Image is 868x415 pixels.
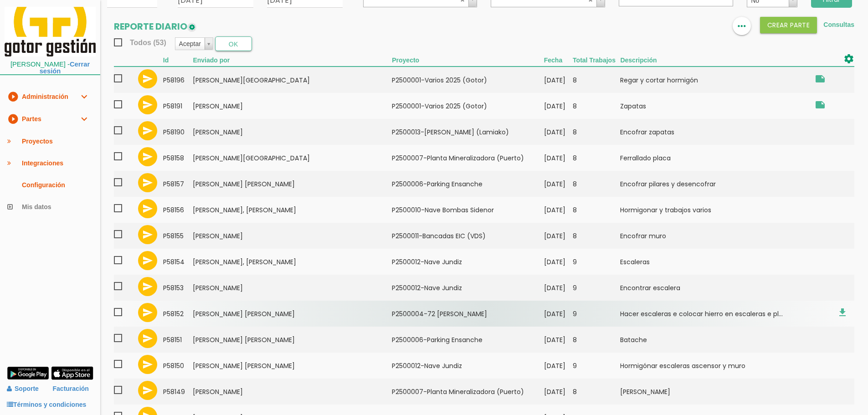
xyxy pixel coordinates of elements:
td: 8 [573,223,620,249]
span: Aceptar [179,38,201,50]
i: send [142,359,153,370]
td: 58152 [163,301,193,327]
td: 8 [573,327,620,353]
td: [PERSON_NAME] [620,379,810,405]
td: Zapatas [620,93,810,119]
i: send [142,125,153,136]
td: 58191 [163,93,193,119]
a: Facturación [53,381,89,397]
td: Ferrallado placa [620,145,810,171]
td: 58154 [163,249,193,275]
td: 58155 [163,223,193,249]
td: [PERSON_NAME], [PERSON_NAME] [193,197,392,223]
td: [PERSON_NAME][GEOGRAPHIC_DATA] [193,67,392,93]
td: Regar y cortar hormigón [620,67,810,93]
i: Bidegorri [815,73,826,84]
td: Batache [620,327,810,353]
td: P2500006-Parking Ensanche [392,327,544,353]
td: [DATE] [544,145,573,171]
td: Hormigonar y trabajos varios [620,197,810,223]
td: Encontrar escalera [620,275,810,301]
a: Términos y condiciones [7,401,86,408]
td: 9 [573,249,620,275]
td: [DATE] [544,301,573,327]
td: [DATE] [544,93,573,119]
td: 58157 [163,171,193,197]
td: P2500007-Planta Mineralizadora (Puerto) [392,379,544,405]
td: 9 [573,275,620,301]
td: 8 [573,145,620,171]
td: 8 [573,197,620,223]
i: Zaramillo [815,99,826,110]
th: Fecha [544,53,573,67]
a: Cerrar sesión [40,61,90,75]
td: [PERSON_NAME] [193,93,392,119]
i: send [142,73,153,84]
button: OK [215,36,252,51]
td: 58190 [163,119,193,145]
img: google-play.png [7,366,49,380]
i: expand_more [78,108,89,130]
th: Descripción [620,53,810,67]
td: [DATE] [544,67,573,93]
td: P2500007-Planta Mineralizadora (Puerto) [392,145,544,171]
td: 58196 [163,67,193,93]
td: 8 [573,67,620,93]
i: send [142,385,153,396]
td: P2500001-Varios 2025 (Gotor) [392,67,544,93]
td: [DATE] [544,119,573,145]
td: 8 [573,379,620,405]
td: [DATE] [544,249,573,275]
a: Crear PARTE [760,21,817,28]
td: 58151 [163,327,193,353]
td: [DATE] [544,223,573,249]
td: [DATE] [544,275,573,301]
i: play_circle_filled [7,108,18,130]
td: P2500006-Parking Ensanche [392,171,544,197]
img: itcons-logo [5,7,96,56]
th: Id [163,53,193,67]
i: settings [843,53,854,64]
a: Soporte [7,385,39,392]
td: [PERSON_NAME] [PERSON_NAME] [193,301,392,327]
i: send [142,151,153,162]
td: 8 [573,171,620,197]
td: 58156 [163,197,193,223]
i: send [142,255,153,266]
i: send [142,333,153,344]
td: 9 [573,353,620,379]
td: P2500012-Nave Jundiz [392,353,544,379]
td: 58158 [163,145,193,171]
td: [PERSON_NAME] [PERSON_NAME] [193,353,392,379]
a: Consultas [823,21,854,28]
td: 58150 [163,353,193,379]
td: P2500010-Nave Bombas Sidenor [392,197,544,223]
td: P2500013-[PERSON_NAME] (Lamiako) [392,119,544,145]
i: send [142,307,153,318]
td: [PERSON_NAME], [PERSON_NAME] [193,249,392,275]
td: 58153 [163,275,193,301]
td: P2500001-Varios 2025 (Gotor) [392,93,544,119]
i: play_circle_filled [7,86,18,108]
td: 9 [573,301,620,327]
img: edit-1.png [187,23,196,32]
td: Encofrar pilares y desencofrar [620,171,810,197]
td: 58149 [163,379,193,405]
td: [PERSON_NAME] [193,119,392,145]
h2: REPORTE DIARIO [114,21,196,31]
td: [DATE] [544,327,573,353]
td: [PERSON_NAME][GEOGRAPHIC_DATA] [193,145,392,171]
td: [PERSON_NAME] [PERSON_NAME] [193,327,392,353]
i: send [142,99,153,110]
i: send [142,281,153,292]
td: [PERSON_NAME] [PERSON_NAME] [193,171,392,197]
th: Total Trabajos [573,53,620,67]
i: send [142,177,153,188]
i: more_horiz [736,17,748,35]
i: expand_more [78,86,89,108]
i: file_download [837,307,848,318]
img: app-store.png [51,366,93,380]
td: P2500004-72 [PERSON_NAME] [392,301,544,327]
span: Todos (53) [114,37,166,48]
td: Hacer escaleras e colocar hierro en escaleras e pl... [620,301,810,327]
